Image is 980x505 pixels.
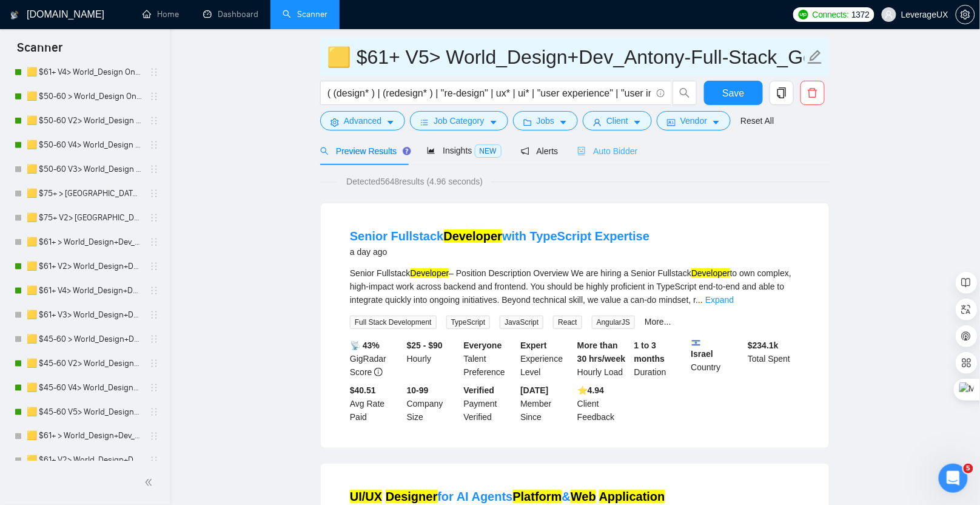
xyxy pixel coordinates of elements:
a: 🟨 $50-60 > World_Design Only_Roman-Web Design_General [27,84,142,109]
span: Job Category [434,114,484,127]
a: 🟨 $61+ V3> World_Design+Dev_Antony-Full-Stack_General [27,303,142,327]
span: Jobs [537,114,555,127]
a: 🟨 $50-60 V3> World_Design Only_Roman-Web Design_General [27,157,142,181]
div: Senior Fullstack – Position Description Overview We are hiring a Senior Fullstack to own complex,... [350,266,800,307]
a: 🟨 $61+ > World_Design+Dev_Antony-Full-Stack_General [27,230,142,254]
div: a day ago [350,245,649,259]
input: Scanner name... [327,42,805,72]
span: delete [801,87,824,98]
b: $25 - $90 [407,341,443,350]
span: holder [149,334,159,344]
button: folderJobscaret-down [513,111,579,130]
a: 🟨 $61+ V4> World_Design+Dev_Antony-Full-Stack_General [27,279,142,303]
div: Experience Level [518,339,575,379]
mark: Developer [444,229,503,243]
span: holder [149,310,159,320]
span: search [673,87,696,98]
span: holder [149,383,159,393]
a: 🟨 $75+ V2> [GEOGRAPHIC_DATA]+[GEOGRAPHIC_DATA]+Dev_Tony-UX/UI_General [27,206,142,230]
span: notification [521,147,529,155]
span: setting [956,10,975,19]
span: idcard [667,118,676,127]
div: Client Feedback [575,384,632,424]
a: 🟨 $61+ V2> World_Design+Dev_Antony-Full-Stack_General [27,254,142,279]
button: settingAdvancedcaret-down [320,111,405,130]
span: NEW [475,144,502,158]
a: dashboardDashboard [203,9,258,19]
b: [DATE] [520,385,548,395]
div: Country [689,339,746,379]
span: AngularJS [592,316,635,329]
b: Verified [464,385,495,395]
a: 🟨 $61+ V2> World_Design+Dev_Roman-UX/UI_General [27,449,142,473]
mark: Web [571,490,596,503]
span: 1372 [851,8,870,21]
b: ⭐️ 4.94 [577,385,604,395]
div: Tooltip anchor [401,146,412,157]
b: 1 to 3 months [634,341,665,364]
a: More... [645,317,671,327]
span: holder [149,189,159,198]
a: UI/UX Designerfor AI AgentsPlatform&Web Application [350,490,665,503]
a: 🟨 $61+ V4> World_Design Only_Roman-UX/UI_General [27,60,142,84]
span: Auto Bidder [577,146,637,156]
b: 10-99 [407,385,429,395]
input: Search Freelance Jobs... [327,86,651,101]
span: Vendor [680,114,707,127]
span: Detected 5648 results (4.96 seconds) [338,175,491,188]
div: Company Size [404,384,461,424]
span: holder [149,237,159,247]
span: copy [770,87,793,98]
span: holder [149,359,159,368]
span: holder [149,407,159,417]
a: homeHome [143,9,179,19]
a: 🟨 $45-60 V4> World_Design+Dev_Antony-Front-End_General [27,376,142,400]
button: setting [956,5,975,24]
span: React [553,316,582,329]
a: searchScanner [283,9,327,19]
mark: Designer [386,490,438,503]
span: holder [149,116,159,126]
a: 🟨 $45-60 > World_Design+Dev_Antony-Front-End_General [27,327,142,351]
button: delete [800,81,825,105]
img: 🇮🇱 [692,339,700,347]
b: Expert [520,341,547,350]
span: TypeScript [446,316,491,329]
mark: Application [599,490,665,503]
span: caret-down [489,118,498,127]
b: 📡 43% [350,341,380,350]
div: Total Spent [745,339,802,379]
a: 🟨 $50-60 V2> World_Design Only_Roman-Web Design_General [27,109,142,133]
b: $40.51 [350,385,376,395]
mark: UI/UX [350,490,382,503]
button: idcardVendorcaret-down [657,111,731,130]
span: Preview Results [320,146,408,156]
span: JavaScript [500,316,543,329]
span: holder [149,456,159,466]
mark: Developer [411,268,449,278]
iframe: Intercom live chat [939,464,968,493]
mark: Developer [691,268,730,278]
span: caret-down [712,118,720,127]
a: Senior FullstackDeveloperwith TypeScript Expertise [350,229,649,243]
span: caret-down [633,118,642,127]
button: copy [770,81,794,105]
span: holder [149,140,159,150]
span: holder [149,213,159,223]
div: Talent Preference [461,339,519,379]
span: holder [149,164,159,174]
span: Scanner [7,39,72,64]
div: Avg Rate Paid [347,384,404,424]
button: Save [704,81,763,105]
span: robot [577,147,586,155]
span: caret-down [559,118,568,127]
a: 🟨 $61+ > World_Design+Dev_Roman-UX/UI_General [27,424,142,449]
div: Payment Verified [461,384,519,424]
b: More than 30 hrs/week [577,341,625,364]
span: Connects: [813,8,849,21]
span: info-circle [657,89,665,97]
div: GigRadar Score [347,339,404,379]
a: 🟨 $45-60 V2> World_Design+Dev_Antony-Front-End_General [27,351,142,376]
div: Hourly Load [575,339,632,379]
span: Full Stack Development [350,316,437,329]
